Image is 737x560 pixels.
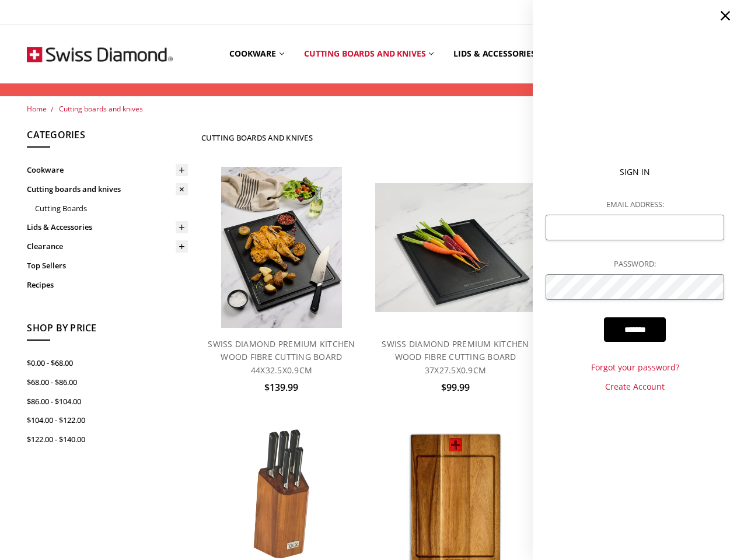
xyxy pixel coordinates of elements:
[208,338,355,376] a: SWISS DIAMOND PREMIUM KITCHEN WOOD FIBRE CUTTING BOARD 44X32.5X0.9CM
[441,381,470,394] span: $99.99
[546,361,724,374] a: Forgot your password?
[27,256,188,275] a: Top Sellers
[27,275,188,295] a: Recipes
[546,258,724,270] label: Password:
[219,28,294,80] a: Cookware
[221,167,342,328] img: SWISS DIAMOND PREMIUM KITCHEN WOOD FIBRE CUTTING BOARD 44X32.5X0.9CM
[27,104,47,114] a: Home
[27,392,188,411] a: $86.00 - $104.00
[27,353,188,373] a: $0.00 - $68.00
[201,167,362,328] a: SWISS DIAMOND PREMIUM KITCHEN WOOD FIBRE CUTTING BOARD 44X32.5X0.9CM
[27,237,188,256] a: Clearance
[382,338,529,376] a: SWISS DIAMOND PREMIUM KITCHEN WOOD FIBRE CUTTING BOARD 37X27.5X0.9CM
[27,411,188,430] a: $104.00 - $122.00
[546,166,724,178] p: Sign In
[27,160,188,180] a: Cookware
[59,104,143,114] a: Cutting boards and knives
[35,199,188,218] a: Cutting Boards
[443,28,553,80] a: Lids & Accessories
[27,373,188,392] a: $68.00 - $86.00
[27,321,188,341] h5: Shop By Price
[264,381,298,394] span: $139.99
[375,167,536,328] a: SWISS DIAMOND PREMIUM KITCHEN WOOD FIBRE CUTTING BOARD 37X27.5X0.9CM
[27,128,188,148] h5: Categories
[27,430,188,449] a: $122.00 - $140.00
[546,198,724,211] label: Email Address:
[27,180,188,199] a: Cutting boards and knives
[27,25,173,83] img: Free Shipping On Every Order
[375,183,536,312] img: SWISS DIAMOND PREMIUM KITCHEN WOOD FIBRE CUTTING BOARD 37X27.5X0.9CM
[27,218,188,237] a: Lids & Accessories
[201,133,313,142] h1: Cutting boards and knives
[294,28,444,80] a: Cutting boards and knives
[546,380,724,393] a: Create Account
